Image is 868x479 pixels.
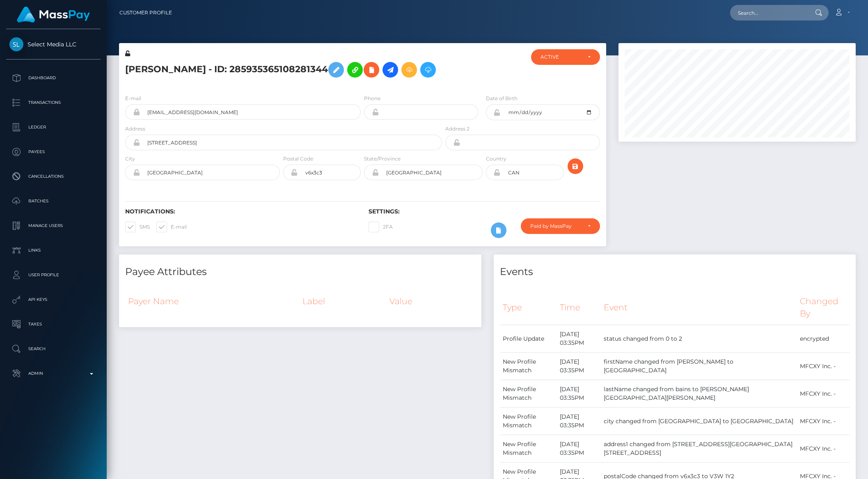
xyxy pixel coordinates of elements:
[382,62,398,78] a: Initiate Payout
[601,290,797,325] th: Event
[500,325,557,353] td: Profile Update
[9,318,97,330] p: Taxes
[156,222,187,232] label: E-mail
[557,380,601,408] td: [DATE] 03:35PM
[521,218,600,234] button: Paid by MassPay
[364,155,401,163] label: State/Province
[6,68,101,88] a: Dashboard
[797,408,850,435] td: MFCXY Inc. -
[500,265,850,279] h4: Events
[125,95,141,102] label: E-mail
[500,380,557,408] td: New Profile Mismatch
[9,367,97,380] p: Admin
[9,146,97,158] p: Payees
[500,290,557,325] th: Type
[369,208,600,215] h6: Settings:
[17,7,90,23] img: MassPay Logo
[540,54,581,60] div: ACTIVE
[445,125,469,133] label: Address 2
[283,155,313,163] label: Postal Code
[387,290,475,312] th: Value
[125,290,300,312] th: Payer Name
[6,215,101,236] a: Manage Users
[9,96,97,109] p: Transactions
[557,290,601,325] th: Time
[300,290,387,312] th: Label
[9,170,97,183] p: Cancellations
[9,293,97,306] p: API Keys
[6,92,101,113] a: Transactions
[6,142,101,162] a: Payees
[6,191,101,211] a: Batches
[500,353,557,380] td: New Profile Mismatch
[6,289,101,310] a: API Keys
[364,95,380,102] label: Phone
[9,72,97,84] p: Dashboard
[6,41,101,48] span: Select Media LLC
[601,435,797,463] td: address1 changed from [STREET_ADDRESS][GEOGRAPHIC_DATA][STREET_ADDRESS]
[797,435,850,463] td: MFCXY Inc. -
[557,353,601,380] td: [DATE] 03:35PM
[530,223,581,229] div: Paid by MassPay
[119,4,172,21] a: Customer Profile
[9,121,97,133] p: Ledger
[125,125,145,133] label: Address
[9,195,97,207] p: Batches
[557,435,601,463] td: [DATE] 03:35PM
[125,222,150,232] label: SMS
[6,265,101,285] a: User Profile
[369,222,393,232] label: 2FA
[6,240,101,261] a: Links
[6,117,101,138] a: Ledger
[6,314,101,335] a: Taxes
[797,290,850,325] th: Changed By
[601,325,797,353] td: status changed from 0 to 2
[6,363,101,384] a: Admin
[797,353,850,380] td: MFCXY Inc. -
[500,435,557,463] td: New Profile Mismatch
[557,325,601,353] td: [DATE] 03:35PM
[601,408,797,435] td: city changed from [GEOGRAPHIC_DATA] to [GEOGRAPHIC_DATA]
[730,5,807,21] input: Search...
[9,244,97,257] p: Links
[797,325,850,353] td: encrypted
[6,166,101,187] a: Cancellations
[9,220,97,232] p: Manage Users
[557,408,601,435] td: [DATE] 03:35PM
[125,58,437,82] h5: [PERSON_NAME] - ID: 285935365108281344
[797,380,850,408] td: MFCXY Inc. -
[486,95,518,102] label: Date of Birth
[6,339,101,359] a: Search
[9,37,23,51] img: Select Media LLC
[125,155,135,163] label: City
[531,49,600,65] button: ACTIVE
[601,353,797,380] td: firstName changed from [PERSON_NAME] to [GEOGRAPHIC_DATA]
[486,155,506,163] label: Country
[125,208,356,215] h6: Notifications:
[125,265,475,279] h4: Payee Attributes
[500,408,557,435] td: New Profile Mismatch
[9,343,97,355] p: Search
[9,269,97,281] p: User Profile
[601,380,797,408] td: lastName changed from bains to [PERSON_NAME][GEOGRAPHIC_DATA][PERSON_NAME]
